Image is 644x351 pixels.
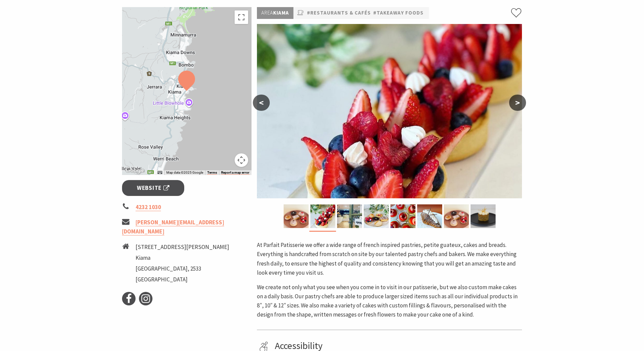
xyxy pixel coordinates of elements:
img: orange and almond [471,204,496,228]
li: Kiama [136,253,229,262]
a: 4232 1030 [136,203,161,211]
span: Map data ©2025 Google [166,171,203,174]
p: We create not only what you see when you come in to visit in our patisserie, but we also custom m... [257,283,522,320]
li: [GEOGRAPHIC_DATA] [136,275,229,284]
button: Map camera controls [235,153,248,167]
a: #Restaurants & Cafés [307,9,371,17]
button: > [509,95,526,111]
a: [PERSON_NAME][EMAIL_ADDRESS][DOMAIN_NAME] [122,219,224,235]
li: [STREET_ADDRESS][PERSON_NAME] [136,243,229,252]
a: Terms (opens in new tab) [207,171,217,175]
li: [GEOGRAPHIC_DATA], 2533 [136,264,229,273]
span: Area [261,9,273,16]
button: Keyboard shortcuts [158,170,162,175]
a: #Takeaway Foods [373,9,424,17]
p: Kiama [257,7,293,19]
button: Toggle fullscreen view [235,10,248,24]
button: < [253,95,270,111]
a: Open this area in Google Maps (opens a new window) [124,166,146,175]
span: Website [137,183,169,193]
a: Website [122,180,185,196]
p: At Parfait Patisserie we offer a wide range of french inspired pastries, petite guateux, cakes an... [257,241,522,277]
img: Google [124,166,146,175]
a: Report a map error [221,171,249,175]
